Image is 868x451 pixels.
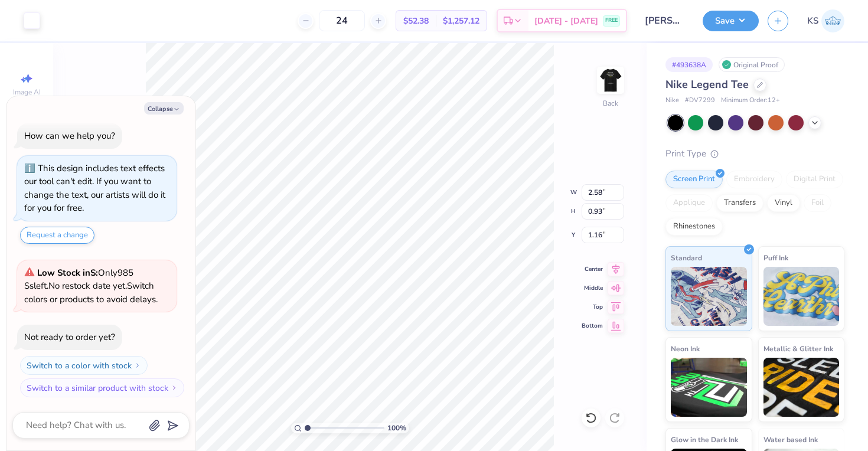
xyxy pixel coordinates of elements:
[665,171,723,188] div: Screen Print
[726,171,782,188] div: Embroidery
[534,15,598,27] span: [DATE] - [DATE]
[144,102,184,115] button: Collapse
[763,433,818,446] span: Water based Ink
[403,15,429,27] span: $52.38
[582,303,603,311] span: Top
[763,342,833,355] span: Metallic & Glitter Ink
[763,251,788,264] span: Puff Ink
[671,342,700,355] span: Neon Ink
[20,227,94,244] button: Request a change
[763,358,840,417] img: Metallic & Glitter Ink
[387,423,406,433] span: 100 %
[821,9,844,32] img: Karun Salgotra
[599,68,622,92] img: Back
[37,267,98,279] strong: Low Stock in S :
[134,362,141,369] img: Switch to a color with stock
[443,15,479,27] span: $1,257.12
[24,331,115,343] div: Not ready to order yet?
[665,194,713,212] div: Applique
[665,218,723,236] div: Rhinestones
[671,433,738,446] span: Glow in the Dark Ink
[24,267,158,305] span: Only 985 Ss left. Switch colors or products to avoid delays.
[763,267,840,326] img: Puff Ink
[48,280,127,292] span: No restock date yet.
[665,147,844,161] div: Print Type
[786,171,843,188] div: Digital Print
[716,194,763,212] div: Transfers
[703,11,759,31] button: Save
[665,96,679,106] span: Nike
[665,77,749,91] span: Nike Legend Tee
[767,194,800,212] div: Vinyl
[171,384,178,391] img: Switch to a similar product with stock
[721,96,780,106] span: Minimum Order: 12 +
[24,162,165,214] div: This design includes text effects our tool can't edit. If you want to change the text, our artist...
[671,358,747,417] img: Neon Ink
[671,251,702,264] span: Standard
[319,10,365,31] input: – –
[13,87,41,97] span: Image AI
[804,194,831,212] div: Foil
[685,96,715,106] span: # DV7299
[582,284,603,292] span: Middle
[671,267,747,326] img: Standard
[582,322,603,330] span: Bottom
[20,378,184,397] button: Switch to a similar product with stock
[636,9,694,32] input: Untitled Design
[807,14,818,28] span: KS
[582,265,603,273] span: Center
[603,98,618,109] div: Back
[807,9,844,32] a: KS
[20,356,148,375] button: Switch to a color with stock
[665,57,713,72] div: # 493638A
[605,17,618,25] span: FREE
[719,57,785,72] div: Original Proof
[24,130,115,142] div: How can we help you?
